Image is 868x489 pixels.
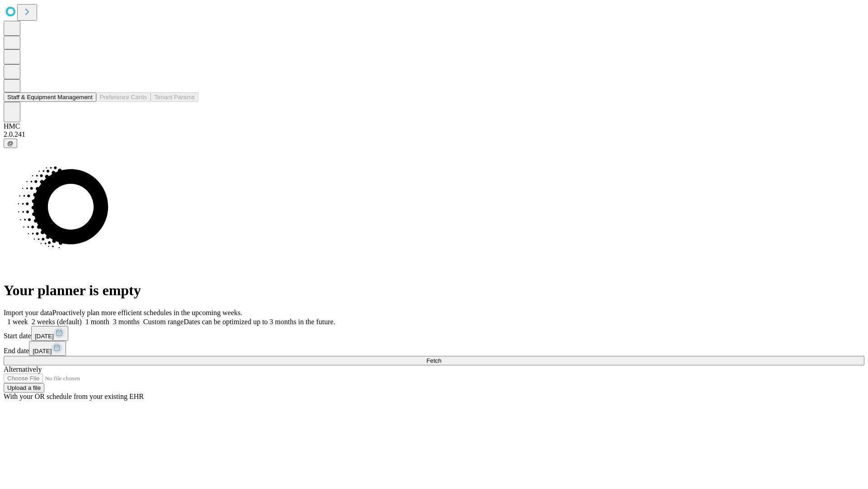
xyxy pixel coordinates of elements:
span: 1 week [7,318,28,326]
button: Upload a file [4,383,44,393]
span: 1 month [85,318,109,326]
span: 2 weeks (default) [32,318,82,326]
div: 2.0.241 [4,130,864,139]
button: Staff & Equipment Management [4,92,96,102]
span: Custom range [143,318,184,326]
span: Import your data [4,309,52,316]
button: @ [4,139,17,148]
span: 3 months [113,318,140,326]
button: Preference Cards [96,92,151,102]
button: [DATE] [31,326,68,341]
button: Tenant Params [151,92,198,102]
span: [DATE] [35,333,54,340]
h1: Your planner is empty [4,282,864,299]
span: Dates can be optimized up to 3 months in the future. [184,318,335,326]
span: Fetch [426,357,441,364]
div: End date [4,341,864,356]
span: Proactively plan more efficient schedules in the upcoming weeks. [52,309,242,316]
span: With your OR schedule from your existing EHR [4,393,144,400]
button: [DATE] [29,341,66,356]
div: Start date [4,326,864,341]
button: Fetch [4,356,864,365]
div: HMC [4,122,864,130]
span: Alternatively [4,365,42,373]
span: @ [7,140,14,147]
span: [DATE] [33,348,52,355]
